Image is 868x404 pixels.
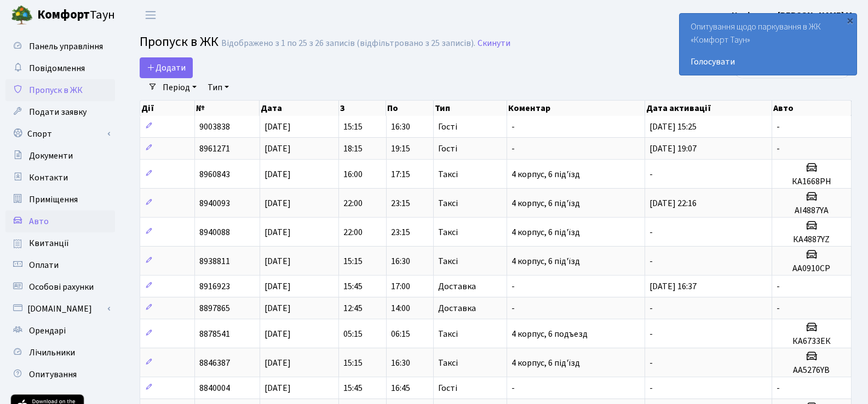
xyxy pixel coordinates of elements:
[260,101,339,116] th: Дата
[5,254,115,276] a: Оплати
[478,38,510,49] a: Скинути
[265,168,291,180] span: [DATE]
[343,197,363,209] span: 22:00
[391,168,410,180] span: 17:15
[29,172,68,184] span: Контакти
[772,101,852,116] th: Авто
[265,255,291,267] span: [DATE]
[137,6,164,24] button: Переключити навігацію
[5,79,115,101] a: Пропуск в ЖК
[434,101,507,116] th: Тип
[511,382,515,394] span: -
[438,359,458,367] span: Таксі
[265,382,291,394] span: [DATE]
[391,197,410,209] span: 23:15
[777,302,780,314] span: -
[391,280,410,292] span: 17:00
[5,298,115,320] a: [DOMAIN_NAME]
[732,9,855,21] b: Калітенко [PERSON_NAME] М.
[343,168,363,180] span: 16:00
[343,143,363,155] span: 18:15
[391,226,410,238] span: 23:15
[199,302,230,314] span: 8897865
[29,237,69,249] span: Квитанції
[438,257,458,266] span: Таксі
[5,167,115,189] a: Контакти
[391,357,410,369] span: 16:30
[438,330,458,338] span: Таксі
[140,57,193,78] a: Додати
[391,302,410,314] span: 14:00
[199,382,230,394] span: 8840004
[5,145,115,167] a: Документи
[343,382,363,394] span: 15:45
[140,101,195,116] th: Дії
[511,302,515,314] span: -
[199,226,230,238] span: 8940088
[199,143,230,155] span: 8961271
[29,150,73,162] span: Документи
[777,143,780,155] span: -
[5,57,115,79] a: Повідомлення
[265,226,291,238] span: [DATE]
[343,280,363,292] span: 15:45
[649,255,653,267] span: -
[777,121,780,133] span: -
[391,255,410,267] span: 16:30
[29,368,77,380] span: Опитування
[777,177,847,187] h5: КА1668РН
[147,62,186,74] span: Додати
[343,357,363,369] span: 15:15
[649,280,697,292] span: [DATE] 16:37
[29,281,94,293] span: Особові рахунки
[29,106,87,118] span: Подати заявку
[29,259,59,271] span: Оплати
[438,304,476,313] span: Доставка
[391,328,410,340] span: 06:15
[265,280,291,292] span: [DATE]
[438,144,457,153] span: Гості
[339,101,386,116] th: З
[199,121,230,133] span: 9003838
[438,122,457,131] span: Гості
[511,197,580,209] span: 4 корпус, 6 під'їзд
[649,226,653,238] span: -
[343,255,363,267] span: 15:15
[195,101,260,116] th: №
[5,342,115,364] a: Лічильники
[391,121,410,133] span: 16:30
[5,210,115,232] a: Авто
[5,189,115,210] a: Приміщення
[649,121,697,133] span: [DATE] 15:25
[777,206,847,216] h5: AI4887YА
[649,302,653,314] span: -
[158,78,201,97] a: Період
[777,382,780,394] span: -
[5,364,115,385] a: Опитування
[11,4,33,26] img: logo.png
[203,78,233,97] a: Тип
[29,40,103,52] span: Панель управління
[343,121,363,133] span: 15:15
[511,328,588,340] span: 4 корпус, 6 подъезд
[199,197,230,209] span: 8940093
[199,255,230,267] span: 8938811
[649,168,653,180] span: -
[386,101,433,116] th: По
[265,121,291,133] span: [DATE]
[29,62,85,74] span: Повідомлення
[265,328,291,340] span: [DATE]
[265,302,291,314] span: [DATE]
[37,6,115,25] span: Таун
[511,143,515,155] span: -
[29,84,83,96] span: Пропуск в ЖК
[140,32,219,51] span: Пропуск в ЖК
[5,276,115,298] a: Особові рахунки
[649,143,697,155] span: [DATE] 19:07
[777,365,847,376] h5: AA5276YB
[511,255,580,267] span: 4 корпус, 6 під'їзд
[29,194,78,206] span: Приміщення
[777,280,780,292] span: -
[511,226,580,238] span: 4 корпус, 6 під'їзд
[29,215,49,227] span: Авто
